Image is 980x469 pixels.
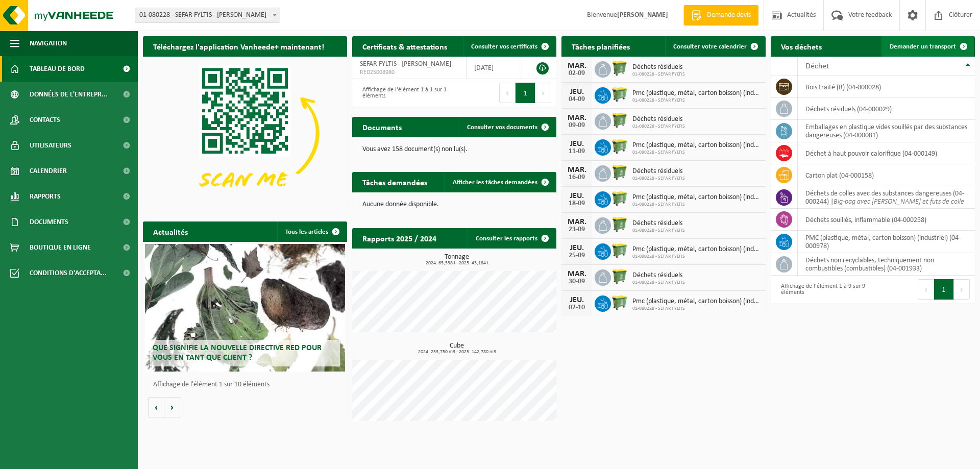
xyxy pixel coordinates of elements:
img: WB-0770-HPE-GN-50 [611,60,628,77]
div: 02-09 [567,70,587,77]
div: 30-09 [567,278,587,285]
p: Affichage de l'élément 1 sur 10 éléments [153,381,342,388]
img: WB-0770-HPE-GN-50 [611,268,628,285]
div: JEU. [567,296,587,304]
button: 1 [516,83,535,103]
span: 01-080228 - SEFAR FYLTIS [632,176,685,182]
div: JEU. [567,192,587,200]
div: MAR. [567,166,587,174]
button: Next [535,83,551,103]
img: WB-0770-HPE-GN-50 [611,112,628,129]
img: WB-0770-HPE-GN-50 [611,164,628,181]
div: JEU. [567,88,587,96]
td: déchets non recyclables, techniquement non combustibles (combustibles) (04-001933) [798,253,975,276]
span: 01-080228 - SEFAR FYLTIS [632,202,761,208]
td: [DATE] [467,57,522,79]
img: WB-0770-HPE-GN-50 [611,216,628,233]
span: Rapports [30,184,61,209]
span: 01-080228 - SEFAR FYLTIS - BILLY BERCLAU [135,8,280,23]
a: Afficher les tâches demandées [445,172,555,192]
button: Previous [918,279,934,300]
a: Tous les articles [277,221,346,242]
td: déchets souillés, inflammable (04-000258) [798,209,975,231]
span: Demande devis [704,10,753,20]
button: Vorige [148,397,164,417]
h3: Tonnage [357,254,556,266]
div: Affichage de l'élément 1 à 9 sur 9 éléments [776,278,868,301]
div: JEU. [567,140,587,148]
h2: Tâches demandées [352,172,437,192]
div: JEU. [567,244,587,252]
button: Previous [499,83,516,103]
button: 1 [934,279,954,300]
span: 01-080228 - SEFAR FYLTIS [632,254,761,260]
span: Déchets résiduels [632,63,685,71]
i: Big-bag avec [PERSON_NAME] et futs de colle [834,198,964,206]
td: carton plat (04-000158) [798,164,975,186]
span: Déchets résiduels [632,167,685,176]
td: déchet à haut pouvoir calorifique (04-000149) [798,142,975,164]
span: SEFAR FYLTIS - [PERSON_NAME] [360,60,451,68]
span: Déchet [805,62,829,70]
a: Consulter vos documents [459,117,555,137]
img: Download de VHEPlus App [143,57,347,210]
a: Consulter votre calendrier [665,36,765,57]
span: Consulter vos documents [467,124,537,131]
h2: Tâches planifiées [561,36,640,56]
span: Boutique en ligne [30,235,91,260]
div: Affichage de l'élément 1 à 1 sur 1 éléments [357,82,449,104]
span: Pmc (plastique, métal, carton boisson) (industriel) [632,193,761,202]
span: Pmc (plastique, métal, carton boisson) (industriel) [632,141,761,150]
a: Consulter les rapports [468,228,555,249]
div: 16-09 [567,174,587,181]
button: Next [954,279,970,300]
span: Navigation [30,31,67,56]
img: WB-0660-HPE-GN-50 [611,242,628,259]
div: 25-09 [567,252,587,259]
span: Consulter vos certificats [471,43,537,50]
span: Données de l'entrepr... [30,82,108,107]
div: 18-09 [567,200,587,207]
div: MAR. [567,62,587,70]
span: 01-080228 - SEFAR FYLTIS [632,228,685,234]
div: 04-09 [567,96,587,103]
div: 23-09 [567,226,587,233]
div: MAR. [567,270,587,278]
span: 01-080228 - SEFAR FYLTIS [632,280,685,286]
span: 01-080228 - SEFAR FYLTIS [632,97,761,104]
span: Pmc (plastique, métal, carton boisson) (industriel) [632,245,761,254]
div: MAR. [567,218,587,226]
h2: Rapports 2025 / 2024 [352,228,447,248]
div: 02-10 [567,304,587,311]
p: Vous avez 158 document(s) non lu(s). [362,146,546,153]
h2: Vos déchets [771,36,832,56]
span: Conditions d'accepta... [30,260,107,286]
span: Documents [30,209,68,235]
h2: Actualités [143,221,198,241]
a: Que signifie la nouvelle directive RED pour vous en tant que client ? [145,244,345,372]
div: 11-09 [567,148,587,155]
span: Consulter votre calendrier [673,43,747,50]
img: WB-0660-HPE-GN-50 [611,86,628,103]
h2: Certificats & attestations [352,36,457,56]
span: Tableau de bord [30,56,85,82]
span: 2024: 65,538 t - 2025: 43,184 t [357,261,556,266]
span: Pmc (plastique, métal, carton boisson) (industriel) [632,298,761,306]
td: emballages en plastique vides souillés par des substances dangereuses (04-000081) [798,120,975,142]
span: 01-080228 - SEFAR FYLTIS [632,71,685,78]
span: Déchets résiduels [632,219,685,228]
h3: Cube [357,342,556,355]
td: déchets de colles avec des substances dangereuses (04-000244) | [798,186,975,209]
span: Utilisateurs [30,133,71,158]
span: Pmc (plastique, métal, carton boisson) (industriel) [632,89,761,97]
div: MAR. [567,114,587,122]
span: Afficher les tâches demandées [453,179,537,186]
td: PMC (plastique, métal, carton boisson) (industriel) (04-000978) [798,231,975,253]
span: RED25008980 [360,68,458,77]
span: Que signifie la nouvelle directive RED pour vous en tant que client ? [153,344,322,362]
strong: [PERSON_NAME] [617,11,668,19]
h2: Téléchargez l'application Vanheede+ maintenant! [143,36,334,56]
span: 01-080228 - SEFAR FYLTIS - BILLY BERCLAU [135,8,280,22]
div: 09-09 [567,122,587,129]
img: WB-0660-HPE-GN-50 [611,190,628,207]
